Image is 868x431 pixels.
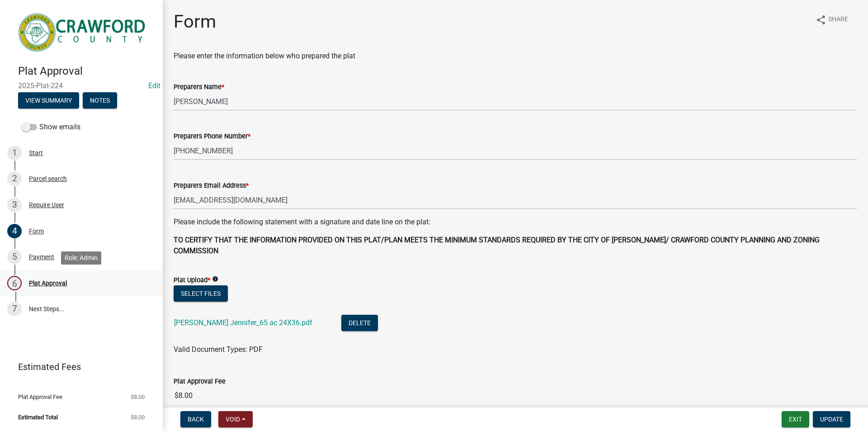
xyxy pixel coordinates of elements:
div: Plat Approval [29,280,67,286]
label: Preparers Name [174,84,224,90]
div: Payment [29,254,54,260]
span: $8.00 [131,394,145,400]
button: Exit [782,411,809,427]
wm-modal-confirm: Delete Document [341,319,378,328]
h1: Form [174,11,216,33]
span: Valid Document Types: PDF [174,345,263,354]
div: 7 [7,302,22,316]
label: Preparers Phone Number [174,133,250,140]
div: 1 [7,146,22,160]
i: info [212,276,218,282]
img: Crawford County, Georgia [18,9,148,55]
button: Back [180,411,211,427]
div: 5 [7,250,22,264]
button: Delete [341,315,378,331]
i: share [816,14,826,25]
h4: Plat Approval [18,65,156,78]
p: Please include the following statement with a signature and date line on the plat: [174,217,857,227]
div: 3 [7,198,22,212]
button: shareShare [808,11,855,28]
strong: TO CERTIFY THAT THE INFORMATION PROVIDED ON THIS PLAT/PLAN MEETS THE MINIMUM STANDARDS REQUIRED B... [174,236,820,255]
wm-modal-confirm: Edit Application Number [148,81,160,90]
div: 2 [7,171,22,186]
span: Back [188,416,204,423]
wm-modal-confirm: Summary [18,97,79,104]
label: Preparers Email Address [174,183,249,189]
div: Start [29,150,43,156]
label: Show emails [22,122,80,133]
a: Estimated Fees [7,358,148,376]
button: Void [218,411,253,427]
span: Estimated Total [18,414,58,420]
div: Require User [29,202,64,208]
span: Share [828,14,848,25]
label: Plat Upload [174,277,210,284]
div: Role: Admin [61,251,101,265]
div: Form [29,228,44,234]
span: Void [226,416,240,423]
button: Notes [83,92,117,109]
button: Update [813,411,850,427]
button: Select files [174,285,228,302]
div: 4 [7,224,22,238]
span: Update [820,416,843,423]
span: $8.00 [131,414,145,420]
span: 2025-Plat-224 [18,81,145,90]
button: View Summary [18,92,79,109]
div: 6 [7,276,22,290]
a: Edit [148,81,160,90]
wm-modal-confirm: Notes [83,97,117,104]
div: Parcel search [29,175,67,182]
a: [PERSON_NAME] Jennifer_65 ac 24X36.pdf [174,318,312,327]
span: Plat Approval Fee [18,394,62,400]
label: Plat Approval Fee [174,379,226,385]
p: Please enter the information below who prepared the plat [174,51,857,62]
